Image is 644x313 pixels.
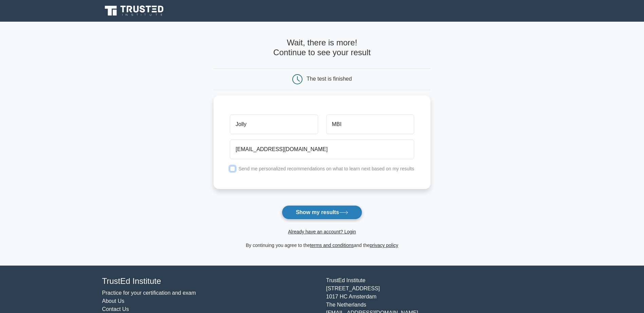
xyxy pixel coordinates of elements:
[102,298,125,304] a: About Us
[326,114,414,134] input: Last name
[230,114,318,134] input: First name
[214,38,430,58] h4: Wait, there is more! Continue to see your result
[310,243,354,248] a: terms and conditions
[102,276,318,286] h4: TrustEd Institute
[307,76,352,82] div: The test is finished
[282,205,362,220] button: Show my results
[102,290,196,296] a: Practice for your certification and exam
[102,306,129,312] a: Contact Us
[230,140,414,159] input: Email
[288,229,356,234] a: Already have an account? Login
[370,243,398,248] a: privacy policy
[238,166,414,171] label: Send me personalized recommendations on what to learn next based on my results
[209,241,435,249] div: By continuing you agree to the and the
